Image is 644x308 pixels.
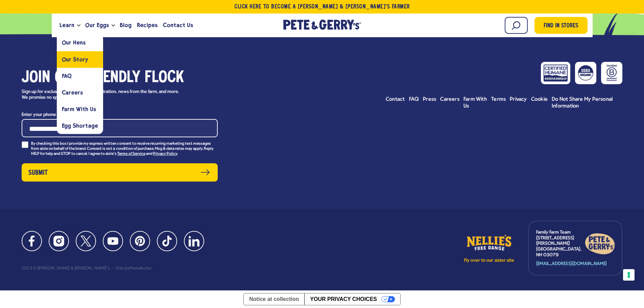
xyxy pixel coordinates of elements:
span: FAQ [409,97,419,102]
span: Recipes [137,21,158,29]
a: Press [423,96,436,103]
a: Our Hens [57,34,103,51]
a: Notice at collection [244,293,304,305]
a: Learn [57,16,77,34]
span: Do Not Share My Personal Information [552,97,613,109]
a: Farm With Us [57,101,103,117]
a: Contact [386,96,405,103]
span: Our Eggs [85,21,109,29]
span: Contact [386,97,405,102]
a: Cookie [531,96,548,103]
a: Terms of Service [117,152,145,157]
input: Search [505,17,528,34]
p: Fly over to our sister site [464,258,515,263]
a: Our Eggs [82,16,112,34]
button: Submit [22,163,218,182]
div: Site by [111,266,152,271]
a: FAQ [409,96,419,103]
a: Fly over to our sister site [464,233,515,263]
span: Farm With Us [62,106,96,112]
span: Privacy [510,97,527,102]
span: Our Hens [62,40,86,46]
label: Enter your phone number [22,111,218,119]
a: Farm With Us [463,96,487,110]
span: Find in Stores [544,22,578,31]
span: Blog [120,21,132,29]
a: [EMAIL_ADDRESS][DOMAIN_NAME] [536,261,607,267]
span: Learn [59,21,74,29]
div: 2023 © [PERSON_NAME] & [PERSON_NAME]'s [22,266,110,271]
a: Careers [440,96,459,103]
button: Open the dropdown menu for Learn [77,24,80,27]
a: Manufactur [129,266,152,271]
a: Careers [57,84,103,101]
a: Terms [491,96,506,103]
button: Your consent preferences for tracking technologies [623,269,635,281]
span: Cookie [531,97,548,102]
span: Our Story [62,56,88,63]
button: Open the dropdown menu for Our Eggs [112,24,115,27]
span: Farm With Us [463,97,487,109]
a: Egg Shortage [57,117,103,134]
h3: Join our friendly flock [22,69,218,88]
ul: Footer menu [386,96,622,110]
a: Do Not Share My Personal Information [552,96,622,110]
a: FAQ [57,68,103,84]
a: Blog [117,16,134,34]
p: Sign up for exclusive savings, recipe inspiration, news from the farm, and more. We promise no spam! [22,89,186,101]
span: Careers [440,97,459,102]
span: Careers [62,89,83,96]
a: Recipes [134,16,160,34]
a: Our Story [57,51,103,68]
span: Egg Shortage [62,122,98,129]
a: Privacy [510,96,527,103]
button: Your Privacy Choices [304,293,400,305]
span: Contact Us [163,21,193,29]
span: Press [423,97,436,102]
a: Privacy Policy [153,152,177,157]
span: FAQ [62,73,72,79]
a: Find in Stores [534,17,588,34]
input: By checking this box I provide my express written consent to receive recurring marketing text mes... [22,141,28,148]
a: Contact Us [160,16,196,34]
p: Family Farm Team [STREET_ADDRESS][PERSON_NAME] [GEOGRAPHIC_DATA], NH 03079 [536,230,585,258]
p: By checking this box I provide my express written consent to receive recurring marketing text mes... [31,141,218,157]
span: Terms [491,97,506,102]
